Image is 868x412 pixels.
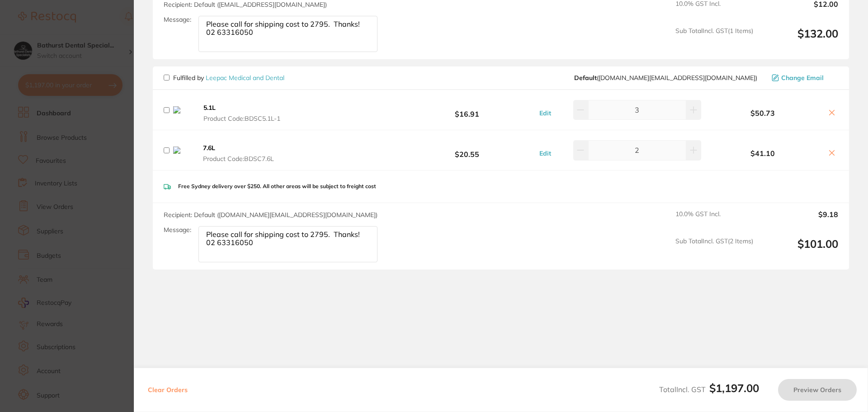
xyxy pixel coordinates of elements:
output: $132.00 [760,27,838,52]
label: Message: [164,16,191,24]
button: Preview Orders [778,379,857,401]
img: NDBjcmJvbw [173,106,193,114]
b: $50.73 [703,109,822,117]
button: 5.1L Product Code:BDSC5.1L-1 [201,104,292,123]
b: $41.10 [703,149,822,157]
span: Sub Total Incl. GST ( 1 Items) [675,27,753,52]
p: Free Sydney delivery over $250. All other areas will be subject to freight cost [178,183,376,189]
span: Product Code: BDSC5.1L-1 [203,115,289,122]
b: 7.6L [203,144,215,152]
button: 7.6L Product Code:BDSC7.6L [200,144,286,163]
button: Change Email [769,74,838,82]
label: Message: [164,226,191,234]
output: $9.18 [760,210,838,230]
span: Recipient: Default ( [EMAIL_ADDRESS][DOMAIN_NAME] ) [164,0,327,9]
span: Change Email [781,74,824,81]
a: Leepac Medical and Dental [206,74,284,82]
textarea: Please call for shipping cost to 2795. Thanks! 02 63316050 [198,226,377,262]
output: $101.00 [760,237,838,262]
button: Edit [537,109,554,117]
span: 10.0 % GST Incl. [675,210,753,230]
button: Edit [537,149,554,157]
textarea: Please call for shipping cost to 2795. Thanks! 02 63316050 [198,16,377,52]
img: bXNyYzZsZw [173,147,193,154]
span: Recipient: Default ( [DOMAIN_NAME][EMAIL_ADDRESS][DOMAIN_NAME] ) [164,211,377,219]
b: $1,197.00 [709,381,759,395]
p: Fulfilled by [173,74,284,81]
span: Sub Total Incl. GST ( 2 Items) [675,237,753,262]
b: $16.91 [400,102,534,118]
span: Product Code: BDSC7.6L [203,155,283,162]
b: Default [574,74,597,82]
button: Clear Orders [145,379,190,401]
b: 5.1L [203,104,216,112]
b: $20.55 [400,142,534,159]
span: leepac.shop@gmail.com [574,74,757,81]
span: Total Incl. GST [659,385,759,394]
